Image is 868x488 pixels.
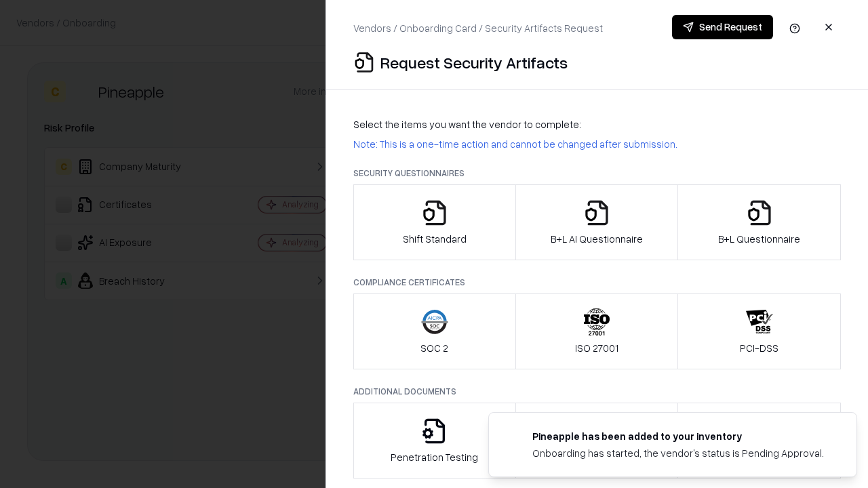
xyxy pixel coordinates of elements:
p: Security Questionnaires [353,167,841,179]
button: ISO 27001 [515,293,679,369]
p: Note: This is a one-time action and cannot be changed after submission. [353,137,841,151]
p: Select the items you want the vendor to complete: [353,117,841,131]
div: Onboarding has started, the vendor's status is Pending Approval. [532,446,824,460]
p: Compliance Certificates [353,277,841,288]
button: B+L Questionnaire [677,184,841,260]
p: B+L AI Questionnaire [551,232,643,246]
p: Request Security Artifacts [380,52,568,73]
p: Shift Standard [403,232,467,246]
div: Pineapple has been added to your inventory [532,429,824,443]
button: Data Processing Agreement [677,403,841,479]
button: Shift Standard [353,184,516,260]
p: B+L Questionnaire [718,232,800,246]
button: SOC 2 [353,293,516,369]
button: PCI-DSS [677,293,841,369]
p: PCI-DSS [740,341,778,355]
button: Privacy Policy [515,403,679,479]
p: Additional Documents [353,386,841,397]
img: pineappleenergy.com [505,429,521,445]
button: Send Request [672,15,773,39]
p: Penetration Testing [391,450,478,464]
button: Penetration Testing [353,403,516,479]
button: B+L AI Questionnaire [515,184,679,260]
p: Vendors / Onboarding Card / Security Artifacts Request [353,21,603,35]
p: SOC 2 [420,341,448,355]
p: ISO 27001 [575,341,618,355]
